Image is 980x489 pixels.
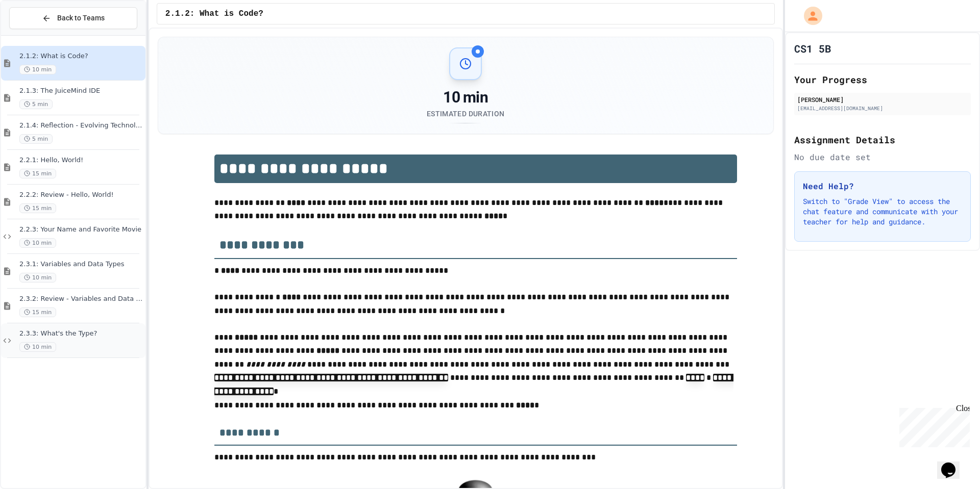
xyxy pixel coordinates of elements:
span: 2.3.3: What's the Type? [19,329,143,338]
button: Back to Teams [9,7,137,29]
span: 15 min [19,169,56,178]
div: No due date set [794,151,971,163]
h3: Need Help? [803,180,962,192]
span: Back to Teams [57,13,105,23]
span: 5 min [19,99,53,109]
iframe: chat widget [895,404,970,447]
span: 2.2.2: Review - Hello, World! [19,191,143,199]
span: 2.3.1: Variables and Data Types [19,260,143,269]
span: 15 min [19,307,56,317]
span: 2.2.1: Hello, World! [19,156,143,165]
h2: Your Progress [794,72,971,87]
span: 5 min [19,134,53,144]
div: 10 min [427,88,504,107]
div: My Account [793,4,825,28]
div: [PERSON_NAME] [797,95,968,104]
div: Estimated Duration [427,109,504,119]
span: 2.1.3: The JuiceMind IDE [19,87,143,95]
p: Switch to "Grade View" to access the chat feature and communicate with your teacher for help and ... [803,196,962,227]
iframe: chat widget [937,448,970,479]
span: 15 min [19,203,56,213]
div: [EMAIL_ADDRESS][DOMAIN_NAME] [797,105,968,112]
div: Chat with us now!Close [4,4,70,65]
span: 10 min [19,238,56,248]
span: 2.1.2: What is Code? [19,52,143,61]
span: 2.1.4: Reflection - Evolving Technology [19,121,143,130]
span: 10 min [19,273,56,282]
h1: CS1 5B [794,41,831,56]
span: 2.1.2: What is Code? [165,8,263,20]
span: 2.3.2: Review - Variables and Data Types [19,295,143,303]
span: 10 min [19,65,56,74]
span: 2.2.3: Your Name and Favorite Movie [19,225,143,234]
span: 10 min [19,342,56,352]
h2: Assignment Details [794,133,971,147]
